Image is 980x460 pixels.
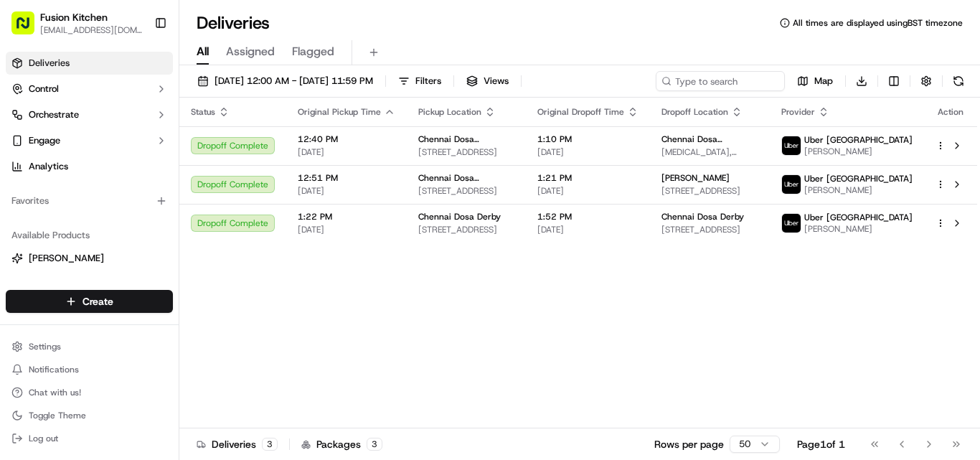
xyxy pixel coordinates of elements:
div: 3 [367,438,382,451]
button: [DATE] 12:00 AM - [DATE] 11:59 PM [191,71,380,91]
span: Chennai Dosa Derby [418,211,501,222]
span: 1:52 PM [537,211,639,222]
span: Pickup Location [418,106,481,118]
span: [STREET_ADDRESS] [661,185,758,197]
button: Notifications [6,360,173,380]
span: Uber [GEOGRAPHIC_DATA] [804,173,913,184]
span: [PERSON_NAME] [804,146,913,157]
div: Favorites [6,189,173,212]
span: Original Pickup Time [298,106,381,118]
button: Chat with us! [6,382,173,403]
span: [STREET_ADDRESS] [418,146,514,158]
div: Deliveries [197,437,278,451]
button: Engage [6,129,173,152]
span: [DATE] 12:00 AM - [DATE] 11:59 PM [215,75,373,88]
span: Engage [29,134,60,147]
img: uber-new-logo.jpeg [782,175,801,194]
a: [PERSON_NAME] [11,252,167,265]
span: [DATE] [298,224,395,235]
input: Type to search [656,71,785,91]
span: 1:21 PM [537,172,639,184]
span: [PERSON_NAME] [804,223,913,235]
span: Orchestrate [29,108,79,121]
span: Deliveries [29,57,70,70]
a: Fleet [11,278,167,291]
span: Settings [29,341,61,352]
a: Deliveries [6,52,173,75]
span: Uber [GEOGRAPHIC_DATA] [804,134,913,146]
span: Chennai Dosa Derby [661,211,744,222]
span: Create [83,294,113,309]
button: Fleet [6,273,173,296]
span: [DATE] [537,146,639,158]
span: Chat with us! [29,387,81,398]
h1: Deliveries [197,11,270,34]
span: Views [484,75,509,88]
button: Map [791,71,839,91]
span: Map [814,75,833,88]
button: Refresh [948,71,969,91]
span: [STREET_ADDRESS] [661,224,758,235]
button: Orchestrate [6,103,173,126]
p: Rows per page [654,437,724,451]
button: Toggle Theme [6,405,173,426]
span: Filters [415,75,441,88]
span: 12:40 PM [298,133,395,145]
span: Flagged [292,43,334,60]
span: [MEDICAL_DATA], [STREET_ADDRESS] [661,146,758,158]
button: Fusion Kitchen [40,10,108,24]
span: 12:51 PM [298,172,395,184]
span: Fleet [29,278,50,291]
a: Analytics [6,155,173,178]
span: [DATE] [537,185,639,197]
button: [PERSON_NAME] [6,247,173,270]
span: Chennai Dosa [GEOGRAPHIC_DATA] [418,133,514,145]
span: [PERSON_NAME] [29,252,104,265]
span: Dropoff Location [661,106,728,118]
img: uber-new-logo.jpeg [782,214,801,233]
span: Uber [GEOGRAPHIC_DATA] [804,212,913,223]
button: Views [460,71,515,91]
div: Page 1 of 1 [797,437,845,451]
span: Chennai Dosa [GEOGRAPHIC_DATA] [661,133,758,145]
span: Chennai Dosa [GEOGRAPHIC_DATA] [418,172,514,184]
span: [DATE] [537,224,639,235]
span: [STREET_ADDRESS] [418,224,514,235]
div: Action [936,106,966,118]
button: Filters [392,71,448,91]
span: 1:10 PM [537,133,639,145]
span: Provider [781,106,815,118]
span: Log out [29,433,58,444]
button: Log out [6,428,173,449]
span: All [197,43,209,60]
button: Control [6,78,173,100]
span: [STREET_ADDRESS] [418,185,514,197]
button: Create [6,290,173,313]
span: [DATE] [298,185,395,197]
img: uber-new-logo.jpeg [782,136,801,155]
div: 3 [262,438,278,451]
span: Assigned [226,43,275,60]
button: [EMAIL_ADDRESS][DOMAIN_NAME] [40,24,143,36]
button: Settings [6,337,173,357]
span: Analytics [29,160,68,173]
span: Notifications [29,364,79,375]
div: Packages [301,437,382,451]
span: Original Dropoff Time [537,106,624,118]
span: All times are displayed using BST timezone [793,17,963,29]
span: [PERSON_NAME] [804,184,913,196]
span: [PERSON_NAME] [661,172,730,184]
span: Control [29,83,59,95]
span: [DATE] [298,146,395,158]
button: Fusion Kitchen[EMAIL_ADDRESS][DOMAIN_NAME] [6,6,149,40]
span: Status [191,106,215,118]
span: 1:22 PM [298,211,395,222]
span: Toggle Theme [29,410,86,421]
div: Available Products [6,224,173,247]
